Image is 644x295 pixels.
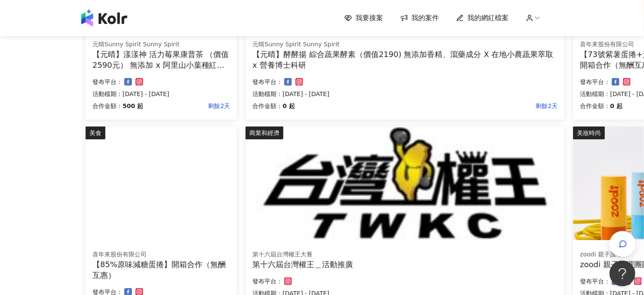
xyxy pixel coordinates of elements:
[86,126,237,240] img: 85%原味減糖蛋捲
[92,101,123,111] p: 合作金額：
[610,261,635,286] iframe: Help Scout Beacon - Open
[252,259,558,270] div: 第十六屆台灣權王＿活動推廣
[252,276,282,286] p: 發布平台：
[245,126,564,240] img: 第十六屆台灣權王
[252,77,282,87] p: 發布平台：
[573,126,605,139] div: 美妝時尚
[400,13,439,23] a: 我的案件
[143,101,230,111] p: 剩餘2天
[356,13,383,23] span: 我要接案
[456,13,509,23] a: 我的網紅檔案
[123,101,143,111] p: 500 起
[344,13,383,23] a: 我要接案
[252,40,558,49] div: 元晴Sunny Spirit Sunny Spirit
[610,101,623,111] p: 0 起
[92,77,123,87] p: 發布平台：
[92,49,230,70] div: 【元晴】漾漾神 活力莓果康普茶 （價值2590元） 無添加 x 阿里山小葉種紅茶 x 多國專利原料 x 營養博士科研
[86,126,105,139] div: 美食
[92,259,230,280] div: 【85%原味減糖蛋捲】開箱合作（無酬互惠）
[92,250,230,259] div: 喜年來股份有限公司
[580,276,610,286] p: 發布平台：
[295,101,558,111] p: 剩餘2天
[580,101,610,111] p: 合作金額：
[252,49,558,70] div: 【元晴】酵酵揚 綜合蔬果酵素（價值2190) 無添加香精、瀉藥成分 X 在地小農蔬果萃取 x 營養博士科研
[92,40,230,49] div: 元晴Sunny Spirit Sunny Spirit
[252,89,558,99] p: 活動檔期：[DATE] - [DATE]
[252,101,282,111] p: 合作金額：
[282,101,295,111] p: 0 起
[252,250,558,259] div: 第十六屆台灣權王大賽
[92,89,230,99] p: 活動檔期：[DATE] - [DATE]
[245,126,283,139] div: 商業和經濟
[81,9,127,27] img: logo
[580,77,610,87] p: 發布平台：
[411,13,439,23] span: 我的案件
[467,13,509,23] span: 我的網紅檔案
